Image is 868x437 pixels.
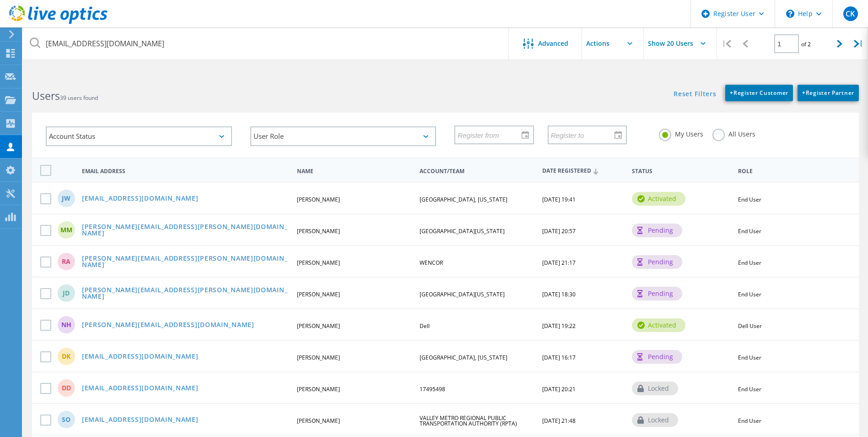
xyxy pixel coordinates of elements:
[82,322,254,329] a: [PERSON_NAME][EMAIL_ADDRESS][DOMAIN_NAME]
[632,287,682,300] div: pending
[297,354,340,361] span: [PERSON_NAME]
[674,91,716,98] a: Reset Filters
[738,385,761,393] span: End User
[786,10,794,18] svg: \n
[82,416,199,424] a: [EMAIL_ADDRESS][DOMAIN_NAME]
[82,195,199,203] a: [EMAIL_ADDRESS][DOMAIN_NAME]
[297,385,340,393] span: [PERSON_NAME]
[542,290,576,298] span: [DATE] 18:30
[712,129,755,137] label: All Users
[730,89,788,97] span: Register Customer
[717,27,736,60] div: |
[632,413,678,427] div: locked
[420,227,505,235] span: [GEOGRAPHIC_DATA][US_STATE]
[82,353,199,361] a: [EMAIL_ADDRESS][DOMAIN_NAME]
[420,169,534,174] span: Account/Team
[420,259,443,267] span: WENCOR
[542,168,624,174] span: Date Registered
[542,385,576,393] span: [DATE] 20:21
[632,169,730,174] span: Status
[9,19,108,26] a: Live Optics Dashboard
[62,195,70,202] span: JW
[730,89,733,97] b: +
[849,27,868,60] div: |
[82,385,199,393] a: [EMAIL_ADDRESS][DOMAIN_NAME]
[632,192,685,206] div: activated
[738,169,845,174] span: Role
[802,89,854,97] span: Register Partner
[250,126,437,146] div: User Role
[538,40,568,47] span: Advanced
[61,322,71,328] span: NH
[738,227,761,235] span: End User
[297,196,340,203] span: [PERSON_NAME]
[632,318,685,332] div: activated
[297,322,340,330] span: [PERSON_NAME]
[297,259,340,267] span: [PERSON_NAME]
[297,227,340,235] span: [PERSON_NAME]
[420,196,507,203] span: [GEOGRAPHIC_DATA], [US_STATE]
[297,290,340,298] span: [PERSON_NAME]
[23,27,509,60] input: Search users by name, email, company, etc.
[846,10,855,17] span: CK
[82,255,289,269] a: [PERSON_NAME][EMAIL_ADDRESS][PERSON_NAME][DOMAIN_NAME]
[738,196,761,203] span: End User
[60,227,72,233] span: MM
[420,385,445,393] span: 17495498
[659,129,703,137] label: My Users
[62,353,70,360] span: DK
[62,258,70,265] span: RA
[798,85,859,101] a: +Register Partner
[542,227,576,235] span: [DATE] 20:57
[738,354,761,361] span: End User
[420,290,505,298] span: [GEOGRAPHIC_DATA][US_STATE]
[455,126,526,143] input: Register from
[738,322,762,330] span: Dell User
[738,259,761,267] span: End User
[82,224,289,238] a: [PERSON_NAME][EMAIL_ADDRESS][PERSON_NAME][DOMAIN_NAME]
[62,385,71,391] span: DD
[420,354,507,361] span: [GEOGRAPHIC_DATA], [US_STATE]
[46,126,232,146] div: Account Status
[542,322,576,330] span: [DATE] 19:22
[632,255,682,269] div: pending
[542,417,576,425] span: [DATE] 21:48
[738,290,761,298] span: End User
[32,88,60,103] b: Users
[542,354,576,361] span: [DATE] 16:17
[63,290,70,296] span: JD
[82,169,289,174] span: Email Address
[549,126,620,143] input: Register to
[420,414,517,427] span: VALLEY METRO REGIONAL PUBLIC TRANSPORTATION AUTHORITY (RPTA)
[60,94,98,102] span: 39 users found
[420,322,430,330] span: Dell
[632,350,682,364] div: pending
[725,85,793,101] a: +Register Customer
[82,287,289,301] a: [PERSON_NAME][EMAIL_ADDRESS][PERSON_NAME][DOMAIN_NAME]
[632,382,678,395] div: locked
[297,417,340,425] span: [PERSON_NAME]
[801,40,811,48] span: of 2
[542,196,576,203] span: [DATE] 19:41
[738,417,761,425] span: End User
[632,224,682,237] div: pending
[802,89,806,97] b: +
[542,259,576,267] span: [DATE] 21:17
[297,169,412,174] span: Name
[62,416,70,423] span: SO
